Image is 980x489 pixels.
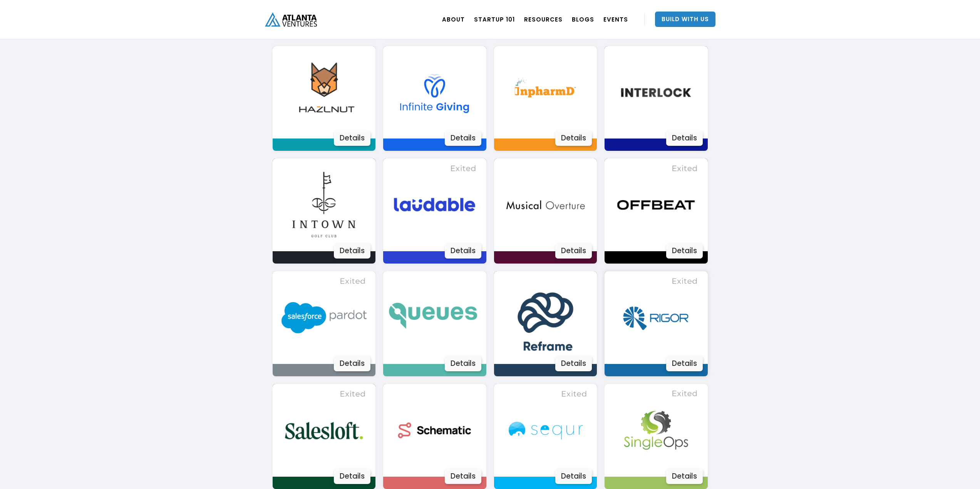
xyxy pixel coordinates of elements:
[610,159,702,251] img: Image 3
[278,384,370,477] img: Image 3
[499,271,592,364] img: Image 3
[655,12,715,27] a: Build With Us
[666,356,703,371] div: Details
[388,46,481,139] img: Image 3
[445,356,481,371] div: Details
[388,384,481,477] img: Image 3
[524,8,563,30] a: RESOURCES
[278,159,370,251] img: Image 3
[442,8,465,30] a: ABOUT
[334,356,370,371] div: Details
[555,469,592,484] div: Details
[499,384,592,477] img: Image 3
[603,8,628,30] a: EVENTS
[666,469,703,484] div: Details
[555,243,592,259] div: Details
[278,271,370,364] img: Image 3
[555,356,592,371] div: Details
[666,130,703,146] div: Details
[445,243,481,259] div: Details
[278,46,370,139] img: Image 3
[445,130,481,146] div: Details
[388,271,481,364] img: Image 3
[610,271,702,364] img: Image 3
[610,384,702,477] img: Image 3
[555,130,592,146] div: Details
[334,130,370,146] div: Details
[334,469,370,484] div: Details
[499,46,592,139] img: Image 3
[572,8,594,30] a: BLOGS
[474,8,515,30] a: Startup 101
[388,159,481,251] img: Image 3
[334,243,370,259] div: Details
[666,243,703,259] div: Details
[610,46,702,139] img: Image 3
[499,159,592,251] img: Image 3
[445,469,481,484] div: Details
